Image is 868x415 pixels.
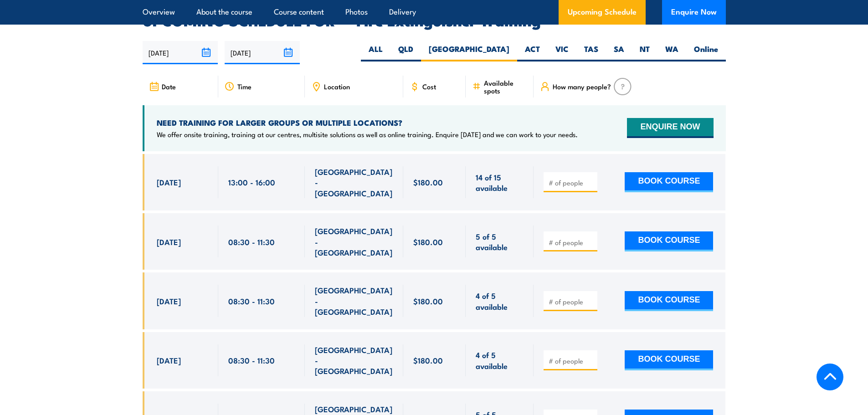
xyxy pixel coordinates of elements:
[686,44,726,61] label: Online
[413,355,443,365] span: $180.00
[625,231,713,251] button: BOOK COURSE
[549,356,594,365] input: # of people
[315,285,393,317] span: [GEOGRAPHIC_DATA] - [GEOGRAPHIC_DATA]
[476,349,524,371] span: 4 of 5 available
[476,231,524,252] span: 5 of 5 available
[625,291,713,311] button: BOOK COURSE
[228,355,275,365] span: 08:30 - 11:30
[549,297,594,306] input: # of people
[228,296,275,306] span: 08:30 - 11:30
[157,130,578,139] p: We offer onsite training, training at our centres, multisite solutions as well as online training...
[484,79,527,94] span: Available spots
[157,296,181,306] span: [DATE]
[422,82,436,90] span: Cost
[157,118,578,128] h4: NEED TRAINING FOR LARGER GROUPS OR MULTIPLE LOCATIONS?
[162,82,176,90] span: Date
[157,236,181,247] span: [DATE]
[315,225,393,257] span: [GEOGRAPHIC_DATA] - [GEOGRAPHIC_DATA]
[548,44,576,61] label: VIC
[632,44,657,61] label: NT
[361,44,390,61] label: ALL
[576,44,606,61] label: TAS
[315,344,393,376] span: [GEOGRAPHIC_DATA] - [GEOGRAPHIC_DATA]
[421,44,517,61] label: [GEOGRAPHIC_DATA]
[143,41,218,64] input: From date
[606,44,632,61] label: SA
[228,236,275,247] span: 08:30 - 11:30
[237,82,252,90] span: Time
[157,355,181,365] span: [DATE]
[413,177,443,187] span: $180.00
[157,177,181,187] span: [DATE]
[315,166,393,198] span: [GEOGRAPHIC_DATA] - [GEOGRAPHIC_DATA]
[627,118,713,138] button: ENQUIRE NOW
[228,177,275,187] span: 13:00 - 16:00
[517,44,548,61] label: ACT
[657,44,686,61] label: WA
[625,350,713,370] button: BOOK COURSE
[476,290,524,312] span: 4 of 5 available
[413,296,443,306] span: $180.00
[549,238,594,247] input: # of people
[476,172,524,193] span: 14 of 15 available
[324,82,350,90] span: Location
[549,178,594,187] input: # of people
[625,172,713,192] button: BOOK COURSE
[413,236,443,247] span: $180.00
[143,14,726,26] h2: UPCOMING SCHEDULE FOR - "Fire Extinguisher Training"
[390,44,421,61] label: QLD
[225,41,300,64] input: To date
[553,82,611,90] span: How many people?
